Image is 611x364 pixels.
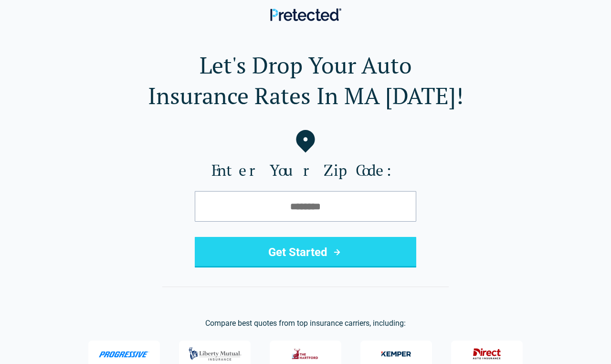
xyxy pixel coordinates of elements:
[286,344,325,364] img: The Hartford
[468,344,506,364] img: Direct General
[270,8,341,21] img: Pretected
[15,161,596,180] label: Enter Your Zip Code:
[99,351,150,358] img: Progressive
[377,344,415,364] img: Kemper
[15,50,596,111] h1: Let's Drop Your Auto Insurance Rates In MA [DATE]!
[195,237,416,268] button: Get Started
[15,318,596,329] p: Compare best quotes from top insurance carriers, including:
